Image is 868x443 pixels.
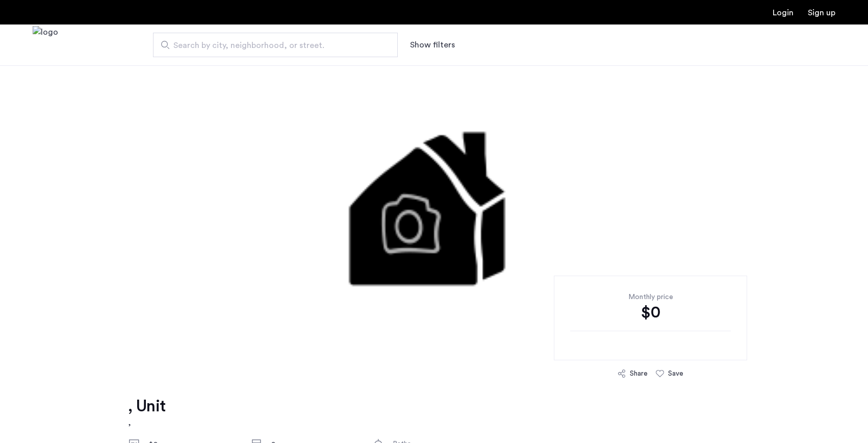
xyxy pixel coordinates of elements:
a: Login [773,9,794,17]
div: Save [668,368,683,379]
span: Search by city, neighborhood, or street. [173,39,369,52]
div: Monthly price [570,292,731,302]
button: Show or hide filters [410,39,455,51]
input: Apartment Search [153,33,398,57]
a: , Unit, [128,396,165,429]
a: Registration [808,9,835,17]
div: $0 [570,302,731,323]
a: Cazamio Logo [33,26,58,64]
div: Share [630,368,648,379]
img: 1.gif [156,65,711,372]
h1: , Unit [128,396,165,416]
h2: , [128,416,165,429]
img: logo [33,26,58,64]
